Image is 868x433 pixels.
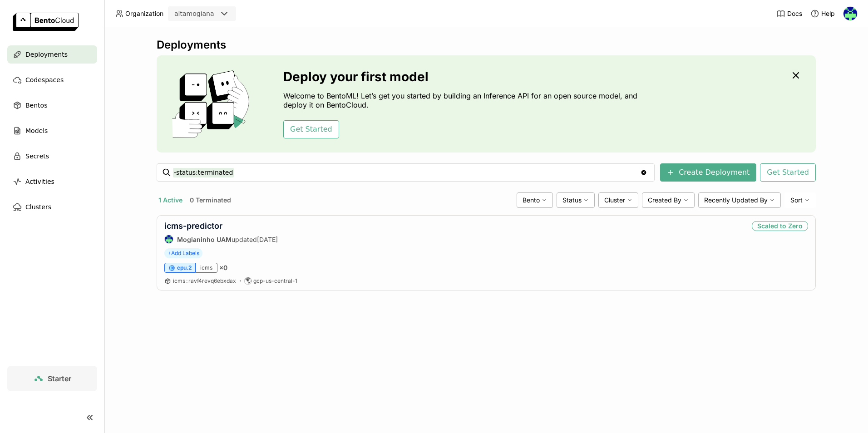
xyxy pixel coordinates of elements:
[173,277,236,285] a: icms:ravf4revq6ebxdax
[125,10,163,18] span: Organization
[164,70,261,138] img: cover onboarding
[25,176,54,187] span: Activities
[186,277,187,284] span: :
[7,198,97,216] a: Clusters
[253,277,297,285] span: gcp-us-central-1
[517,192,553,208] div: Bento
[164,235,278,244] div: updated
[177,264,192,271] span: cpu.2
[776,9,802,18] a: Docs
[7,71,97,89] a: Codespaces
[196,263,217,273] div: icms
[640,169,647,176] svg: Clear value
[25,125,48,136] span: Models
[704,196,768,204] span: Recently Updated By
[642,192,695,208] div: Created By
[604,196,625,204] span: Cluster
[7,147,97,165] a: Secrets
[7,172,97,191] a: Activities
[283,91,642,109] p: Welcome to BentoML! Let’s get you started by building an Inference API for an open source model, ...
[173,165,640,180] input: Search
[165,235,173,243] img: Mogianinho UAM
[810,9,835,18] div: Help
[821,10,835,18] span: Help
[790,196,803,204] span: Sort
[164,248,202,258] span: +Add Labels
[648,196,681,204] span: Created By
[784,192,816,208] div: Sort
[598,192,638,208] div: Cluster
[787,10,802,18] span: Docs
[25,74,64,85] span: Codespaces
[7,96,97,114] a: Bentos
[13,13,79,31] img: logo
[25,100,47,111] span: Bentos
[7,45,97,64] a: Deployments
[523,196,540,204] span: Bento
[7,122,97,140] a: Models
[698,192,781,208] div: Recently Updated By
[188,194,233,206] button: 0 Terminated
[177,236,232,243] strong: Mogianinho UAM
[219,264,227,272] span: × 0
[25,49,68,60] span: Deployments
[25,202,51,212] span: Clusters
[173,277,236,284] span: icms ravf4revq6ebxdax
[843,7,857,20] img: Mogianinho UAM
[215,10,216,19] input: Selected altamogiana.
[660,163,756,182] button: Create Deployment
[557,192,595,208] div: Status
[25,151,49,162] span: Secrets
[752,221,808,231] div: Scaled to Zero
[48,374,71,383] span: Starter
[760,163,816,182] button: Get Started
[157,194,184,206] button: 1 Active
[562,196,582,204] span: Status
[257,236,278,243] span: [DATE]
[157,38,816,52] div: Deployments
[174,9,214,18] div: altamogiana
[283,120,339,138] button: Get Started
[283,69,642,84] h3: Deploy your first model
[164,221,222,231] a: icms-predictor
[7,366,97,391] a: Starter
